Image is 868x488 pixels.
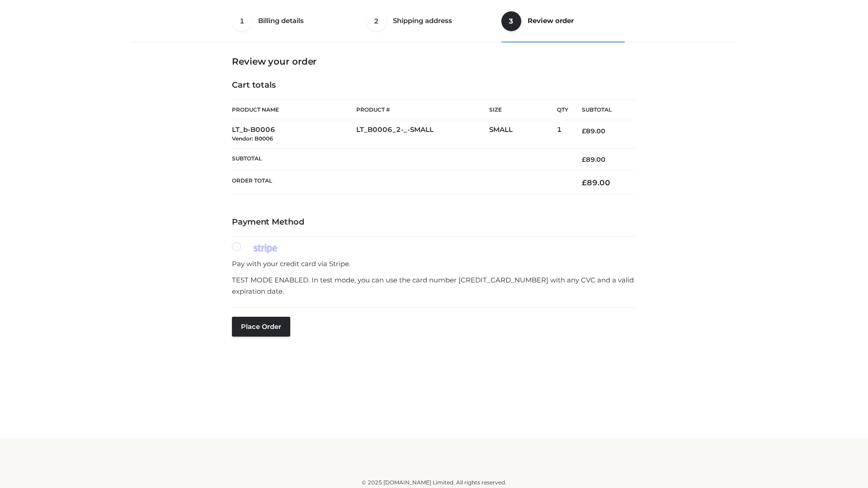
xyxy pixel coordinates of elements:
[232,171,568,195] th: Order Total
[232,99,356,120] th: Product Name
[232,148,568,170] th: Subtotal
[582,155,605,164] bdi: 89.00
[232,217,636,227] h4: Payment Method
[134,478,734,487] div: © 2025 [DOMAIN_NAME] Limited. All rights reserved.
[582,127,586,135] span: £
[557,120,568,149] td: 1
[232,56,636,67] h3: Review your order
[582,178,587,187] span: £
[582,155,586,164] span: £
[232,80,636,90] h4: Cart totals
[557,99,568,120] th: Qty
[568,100,636,120] th: Subtotal
[232,317,290,337] button: Place order
[489,120,557,149] td: SMALL
[356,99,489,120] th: Product #
[582,127,605,135] bdi: 89.00
[356,120,489,149] td: LT_B0006_2-_-SMALL
[582,178,610,187] bdi: 89.00
[232,274,636,297] p: TEST MODE ENABLED. In test mode, you can use the card number [CREDIT_CARD_NUMBER] with any CVC an...
[489,100,552,120] th: Size
[232,135,273,142] small: Vendor: B0006
[232,258,636,270] p: Pay with your credit card via Stripe.
[232,120,356,149] td: LT_b-B0006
